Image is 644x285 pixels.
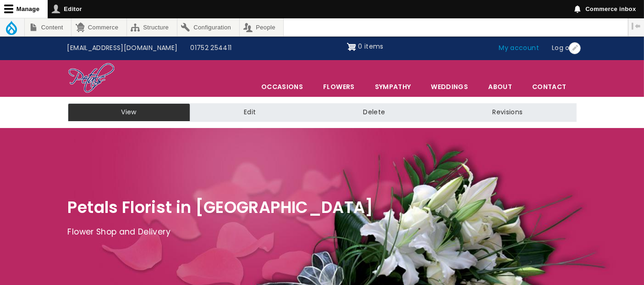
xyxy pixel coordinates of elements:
button: Open User account menu configuration options [569,42,581,54]
img: Shopping cart [347,39,356,54]
span: Weddings [421,77,478,96]
a: About [479,77,522,96]
a: People [240,18,284,36]
span: Occasions [252,77,313,96]
a: Contact [523,77,576,96]
a: Commerce [72,18,126,36]
span: 0 items [358,42,383,51]
a: Structure [127,18,177,36]
a: Delete [309,103,439,122]
a: Sympathy [365,77,421,96]
a: 01752 254411 [184,39,238,57]
a: [EMAIL_ADDRESS][DOMAIN_NAME] [61,39,184,57]
a: Shopping cart 0 items [347,39,384,54]
button: Vertical orientation [628,18,644,34]
a: My account [493,39,546,57]
nav: Tabs [61,103,583,122]
a: Content [25,18,71,36]
p: Flower Shop and Delivery [68,225,577,239]
img: Home [68,62,115,95]
span: Petals Florist in [GEOGRAPHIC_DATA] [68,196,374,218]
a: View [68,103,190,122]
a: Flowers [314,77,364,96]
a: Log out [545,39,583,57]
a: Edit [190,103,309,122]
a: Revisions [439,103,576,122]
a: Configuration [177,18,239,36]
